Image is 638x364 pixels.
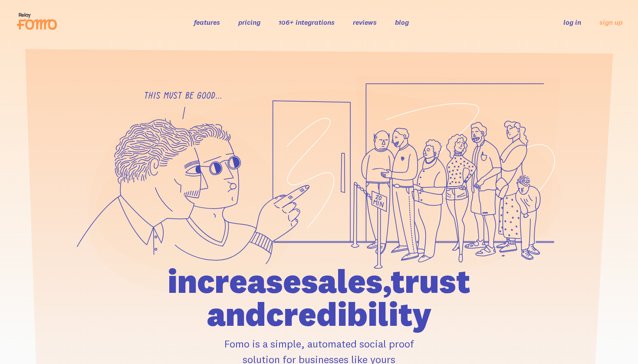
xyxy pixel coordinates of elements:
a: reviews [353,18,377,26]
a: 106+ integrations [279,18,335,26]
h1: increase sales, trust and credibility [118,265,520,331]
a: features [194,18,220,26]
a: sign up [599,18,622,27]
a: log in [563,18,581,26]
a: blog [395,18,409,26]
a: pricing [238,18,260,26]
